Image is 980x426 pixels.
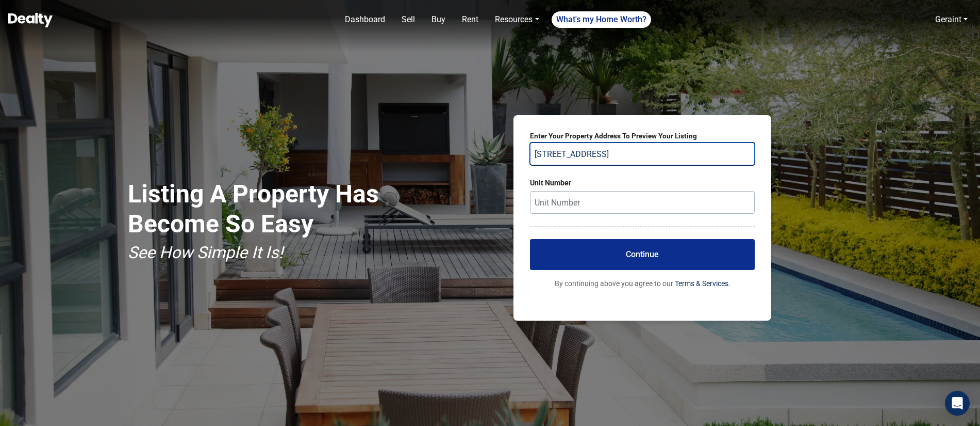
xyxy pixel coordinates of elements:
h1: Listing A Property Has Become So Easy [128,179,450,239]
a: Resources [491,9,543,30]
a: Geraint [931,9,972,30]
button: Continue [530,239,755,270]
label: Unit Number [530,178,755,188]
p: By continuing above you agree to our . [530,278,755,289]
a: Dashboard [341,9,389,30]
input: Your Property Address [530,143,755,165]
a: Buy [427,9,450,30]
input: Unit Number [530,191,755,214]
a: What's my Home Worth? [552,11,651,28]
iframe: BigID CMP Widget [5,395,36,426]
a: Geraint [935,14,961,24]
div: Open Intercom Messenger [945,391,970,416]
a: Terms & Services [675,279,728,288]
label: Enter Your Property Address To Preview Your Listing [530,132,755,140]
a: Sell [397,9,419,30]
a: Rent [458,9,483,30]
p: See How Simple It Is! [128,243,450,262]
img: Dealty - Buy, Sell & Rent Homes [8,13,53,27]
